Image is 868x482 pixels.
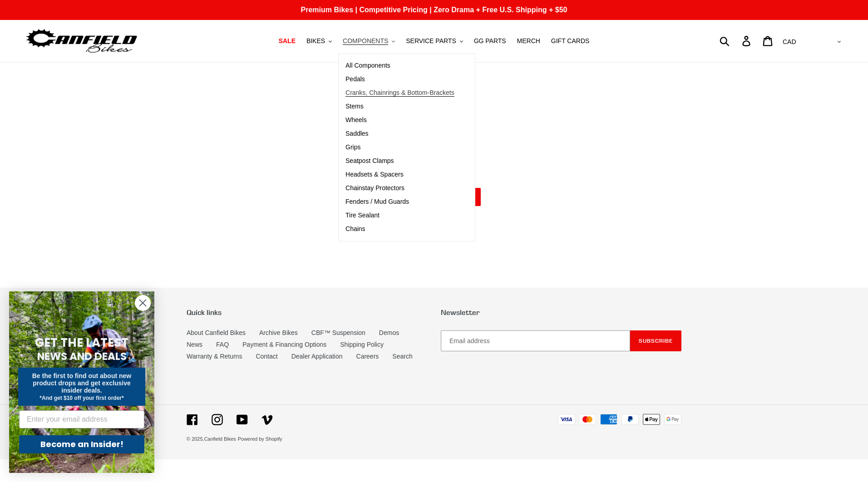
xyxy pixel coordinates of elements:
span: GIFT CARDS [551,37,590,45]
a: Chainstay Protectors [339,182,461,195]
a: All Components [339,59,461,73]
span: COMPONENTS [343,37,388,45]
a: News [187,341,202,348]
button: COMPONENTS [338,35,399,47]
span: GG PARTS [474,37,506,45]
small: © 2025, [187,436,236,442]
a: CBF™ Suspension [311,329,365,336]
a: Chains [339,222,461,236]
p: Your cart is currently empty. [212,169,656,179]
button: Become an Insider! [19,435,144,453]
a: Search [392,353,412,360]
a: Payment & Financing Options [242,341,326,348]
a: Seatpost Clamps [339,154,461,168]
a: Warranty & Returns [187,353,242,360]
a: Fenders / Mud Guards [339,195,461,209]
p: Newsletter [441,308,681,317]
span: Pedals [345,75,365,83]
span: Chains [345,225,365,233]
a: MERCH [513,35,545,47]
a: Canfield Bikes [204,436,236,442]
span: Seatpost Clamps [345,157,394,165]
p: Quick links [187,308,427,317]
a: Powered by Shopify [238,436,282,442]
input: Email address [441,330,630,351]
span: Saddles [345,130,369,138]
input: Search [725,31,748,51]
a: Careers [356,353,379,360]
span: BIKES [306,37,325,45]
a: GG PARTS [469,35,511,47]
span: MERCH [517,37,540,45]
a: Saddles [339,127,461,141]
span: Grips [345,143,360,151]
span: Stems [345,103,364,110]
a: Cranks, Chainrings & Bottom-Brackets [339,86,461,100]
a: FAQ [216,341,229,348]
span: Tire Sealant [345,211,380,219]
a: Contact [256,353,277,360]
span: NEWS AND DEALS [37,349,127,364]
a: Archive Bikes [259,329,298,336]
a: Dealer Application [291,353,343,360]
a: Headsets & Spacers [339,168,461,182]
span: Chainstay Protectors [345,184,404,192]
a: Demos [379,329,399,336]
h1: Your Cart [212,144,656,162]
img: Canfield Bikes [25,27,138,55]
span: Fenders / Mud Guards [345,198,409,206]
a: About Canfield Bikes [187,329,246,336]
button: Close dialog [135,295,151,311]
span: SALE [279,37,296,45]
a: SALE [274,35,300,47]
a: Wheels [339,113,461,127]
span: All Components [345,62,390,69]
span: Headsets & Spacers [345,171,404,178]
button: BIKES [302,35,336,47]
a: Shipping Policy [340,341,384,348]
button: Subscribe [630,330,681,351]
span: Cranks, Chainrings & Bottom-Brackets [345,89,454,97]
span: Wheels [345,116,367,124]
span: Subscribe [639,337,673,344]
a: Stems [339,100,461,113]
span: *And get $10 off your first order* [39,395,123,401]
a: Grips [339,141,461,154]
span: GET THE LATEST [35,334,128,351]
span: SERVICE PARTS [406,37,456,45]
span: Be the first to find out about new product drops and get exclusive insider deals. [32,372,132,394]
button: SERVICE PARTS [401,35,467,47]
a: Tire Sealant [339,209,461,222]
input: Enter your email address [19,410,144,428]
a: Pedals [339,73,461,86]
a: GIFT CARDS [547,35,594,47]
